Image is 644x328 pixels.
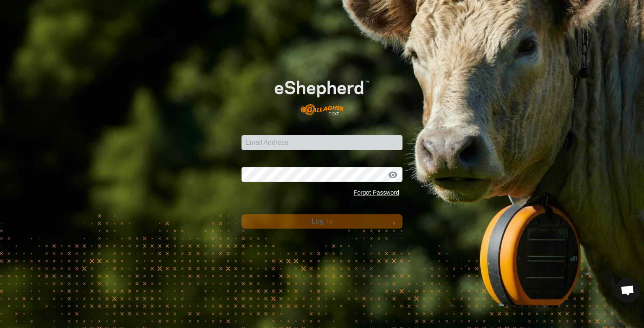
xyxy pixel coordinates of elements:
input: Email Address [241,135,402,150]
a: Open chat [615,278,640,303]
img: E-shepherd Logo [257,67,386,122]
a: Forgot Password [353,189,399,196]
button: Log In [241,214,402,229]
span: Log In [312,218,332,225]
